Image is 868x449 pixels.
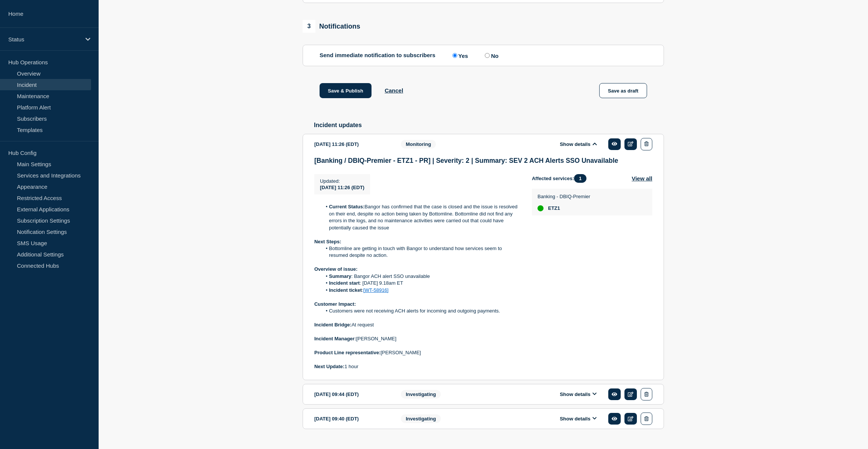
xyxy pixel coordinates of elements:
[363,287,388,293] a: [WT-58916]
[314,363,520,370] p: 1 hour
[320,52,436,59] p: Send immediate notification to subscribers
[329,273,351,279] strong: Summary
[314,364,344,369] strong: Next Update:
[314,349,520,356] p: [PERSON_NAME]
[320,185,364,190] span: [DATE] 11:26 (EDT)
[574,174,586,183] span: 1
[329,287,362,293] strong: Incident ticket
[314,335,520,342] p: [PERSON_NAME]
[451,52,468,59] label: Yes
[314,301,356,307] strong: Customer Impact:
[303,20,360,33] div: Notifications
[322,273,520,280] li: : Bangor ACH alert SSO unavailable
[483,52,498,59] label: No
[314,266,358,272] strong: Overview of issue:
[322,280,520,287] li: : [DATE] 9.18am ET
[314,413,390,425] div: [DATE] 09:40 (EDT)
[314,350,381,355] strong: Product Line representative:
[401,414,441,423] span: Investigating
[8,36,81,42] p: Status
[532,174,590,183] span: Affected services:
[314,138,390,150] div: [DATE] 11:26 (EDT)
[303,20,315,33] span: 3
[485,53,490,58] input: No
[314,388,390,400] div: [DATE] 09:44 (EDT)
[538,205,544,211] div: up
[452,53,457,58] input: Yes
[599,83,647,98] button: Save as draft
[401,390,441,399] span: Investigating
[538,194,590,199] p: Banking - DBIQ-Premier
[401,140,436,149] span: Monitoring
[320,178,364,184] p: Updated :
[329,280,360,286] strong: Incident start
[632,174,652,183] button: View all
[314,322,352,328] strong: Incident Bridge:
[314,336,356,341] strong: Incident Manager:
[329,204,365,209] strong: Current Status:
[322,287,520,294] li: :
[314,322,520,328] p: At request
[322,245,520,259] li: Bottomline are getting in touch with Bangor to understand how services seem to resumed despite no...
[322,308,520,314] li: Customers were not receiving ACH alerts for incoming and outgoing payments.
[557,141,599,147] button: Show details
[320,52,647,59] div: Send immediate notification to subscribers
[557,416,599,422] button: Show details
[314,122,664,129] h2: Incident updates
[314,157,652,165] h3: [Banking / DBIQ-Premier - ETZ1 - PR] | Severity: 2 | Summary: SEV 2 ACH Alerts SSO Unavailable
[314,239,341,244] strong: Next Steps:
[557,391,599,397] button: Show details
[385,87,403,94] button: Cancel
[548,205,560,211] span: ETZ1
[322,203,520,231] li: Bangor has confirmed that the case is closed and the issue is resolved on their end, despite no a...
[320,83,372,98] button: Save & Publish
